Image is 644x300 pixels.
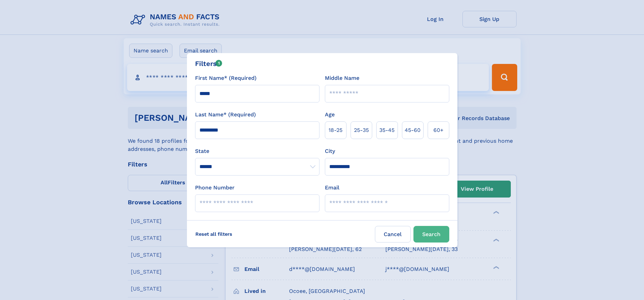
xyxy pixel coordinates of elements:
[195,111,256,119] label: Last Name* (Required)
[375,226,411,243] label: Cancel
[325,74,359,82] label: Middle Name
[195,59,222,69] div: Filters
[325,184,339,192] label: Email
[329,126,342,134] span: 18‑25
[433,126,444,134] span: 60+
[405,126,421,134] span: 45‑60
[354,126,369,134] span: 25‑35
[195,74,257,82] label: First Name* (Required)
[325,147,335,155] label: City
[195,147,319,155] label: State
[325,111,335,119] label: Age
[191,226,237,242] label: Reset all filters
[413,226,449,243] button: Search
[195,184,235,192] label: Phone Number
[379,126,395,134] span: 35‑45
